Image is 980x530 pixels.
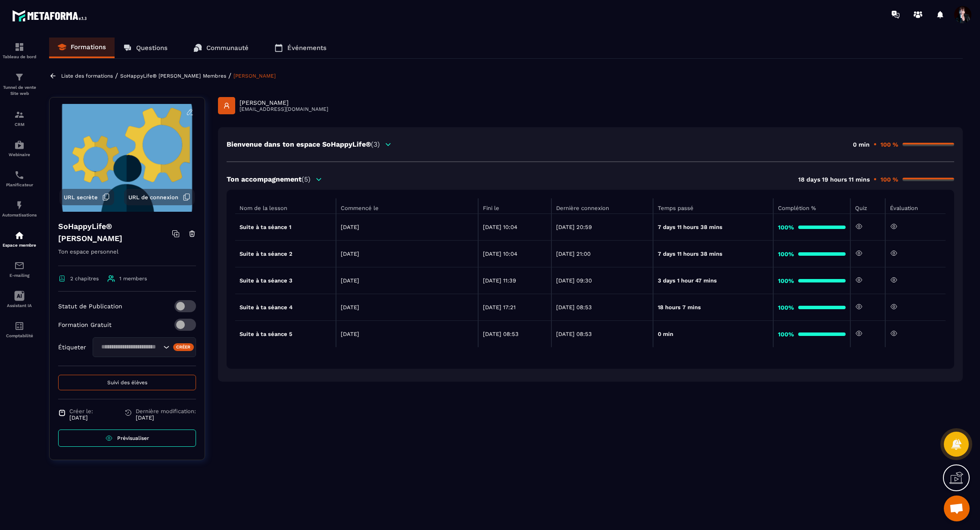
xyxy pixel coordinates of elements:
td: 7 days 11 hours 38 mins [653,241,773,267]
span: 1 members [119,276,147,282]
a: Événements [266,38,335,58]
span: / [115,72,118,80]
p: Bienvenue dans ton espace SoHappyLife® [227,140,380,148]
p: [DATE] 21:00 [556,251,648,257]
p: Questions [136,44,168,52]
p: [DATE] 08:53 [556,304,648,310]
p: [EMAIL_ADDRESS][DOMAIN_NAME] [240,106,328,112]
strong: 100% [778,304,794,311]
td: Suite à ta séance 4 [235,294,336,321]
a: formationformationTableau de bord [2,35,37,66]
p: Automatisations [2,213,37,217]
p: Membres [203,73,226,79]
button: URL secrète [59,189,114,205]
span: Créer le: [69,408,93,414]
span: URL secrète [64,194,98,201]
p: [DATE] [69,414,93,421]
a: automationsautomationsWebinaire [2,133,37,163]
td: 18 hours 7 mins [653,294,773,321]
th: Dernière connexion [551,198,653,214]
a: Liste des formations [61,73,113,79]
p: E-mailing [2,273,37,278]
div: Créer [173,343,194,351]
h4: SoHappyLife® [PERSON_NAME] [58,220,172,245]
strong: 100% [778,224,794,231]
td: 3 days 1 hour 47 mins [653,267,773,294]
p: 0 min [853,141,870,148]
img: formation [14,42,25,52]
button: Suivi des élèves [58,375,196,390]
p: 100 % [880,176,898,183]
input: Search for option [98,342,161,352]
td: Suite à ta séance 2 [235,241,336,267]
p: [DATE] 10:04 [483,224,547,230]
th: Quiz [850,198,885,214]
p: [DATE] 10:04 [483,251,547,257]
img: formation [14,72,25,82]
span: 2 chapitres [70,276,99,282]
td: Suite à ta séance 1 [235,214,336,241]
p: Planificateur [2,182,37,187]
a: Communauté [185,38,257,58]
img: email [14,260,25,271]
p: Espace membre [2,243,37,248]
img: automations [14,230,25,241]
span: Dernière modification: [136,408,196,414]
strong: 100% [778,331,794,338]
span: / [228,72,231,80]
p: Formations [71,43,106,51]
a: automationsautomationsEspace membre [2,224,37,254]
th: Complétion % [773,198,850,214]
img: formation [14,110,25,120]
p: CRM [2,122,37,127]
p: [DATE] [341,224,473,230]
th: Nom de la lesson [235,198,336,214]
td: 0 min [653,321,773,348]
span: Suivi des élèves [107,379,147,386]
img: background [56,104,198,212]
p: 18 days 19 hours 11 mins [798,176,870,183]
p: [DATE] [341,304,473,310]
a: Questions [115,38,176,58]
img: scheduler [14,170,25,180]
span: (3) [371,140,380,148]
th: Commencé le [336,198,478,214]
p: [DATE] 08:53 [483,331,547,337]
p: Comptabilité [2,333,37,338]
p: [DATE] 17:21 [483,304,547,310]
img: logo [12,8,90,24]
p: Formation Gratuit [58,321,112,328]
p: Ton espace personnel [58,247,196,266]
p: [DATE] 08:53 [556,331,648,337]
a: Formations [49,38,115,58]
a: Prévisualiser [58,430,196,447]
p: [DATE] 11:39 [483,277,547,284]
th: Évaluation [885,198,946,214]
p: Ton accompagnement [227,175,311,183]
th: Temps passé [653,198,773,214]
a: schedulerschedulerPlanificateur [2,163,37,194]
td: 7 days 11 hours 38 mins [653,214,773,241]
td: Suite à ta séance 5 [235,321,336,348]
a: automationsautomationsAutomatisations [2,194,37,224]
a: SoHappyLife® [PERSON_NAME] [120,73,201,79]
p: Webinaire [2,152,37,157]
div: Search for option [93,337,196,357]
p: [DATE] [341,277,473,284]
p: 100 % [880,141,898,148]
img: accountant [14,321,25,331]
a: emailemailE-mailing [2,254,37,284]
th: Fini le [478,198,552,214]
span: Prévisualiser [117,435,149,441]
a: Assistant IA [2,284,37,314]
p: [DATE] [341,331,473,337]
a: formationformationTunnel de vente Site web [2,66,37,103]
img: automations [14,200,25,210]
td: Suite à ta séance 3 [235,267,336,294]
strong: 100% [778,251,794,257]
p: Événements [287,44,327,52]
a: [PERSON_NAME] [233,73,276,79]
p: Assistant IA [2,303,37,308]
